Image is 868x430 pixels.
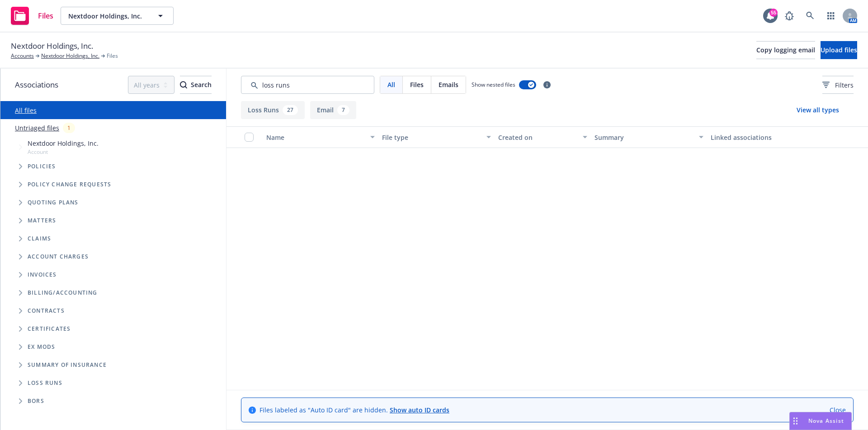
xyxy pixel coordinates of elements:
[822,80,854,90] span: Filters
[789,412,852,430] button: Nova Assist
[310,101,356,119] button: Email
[439,80,458,89] span: Emails
[63,123,75,133] div: 1
[387,80,395,89] span: All
[68,11,146,21] span: Nextdoor Holdings, Inc.
[28,200,79,205] span: Quoting plans
[11,52,34,60] a: Accounts
[28,362,107,368] span: Summary of insurance
[180,76,212,93] div: Search
[180,81,187,88] svg: Search
[0,137,226,284] div: Tree Example
[28,272,57,277] span: Invoices
[263,126,378,148] button: Name
[28,344,55,350] span: Ex Mods
[28,164,56,169] span: Policies
[498,133,578,142] div: Created on
[61,7,174,25] button: Nextdoor Holdings, Inc.
[15,79,58,91] span: Associations
[410,80,424,89] span: Files
[378,126,494,148] button: File type
[28,398,44,404] span: BORs
[756,46,815,54] span: Copy logging email
[780,7,798,25] a: Report a Bug
[821,46,857,54] span: Upload files
[495,126,591,148] button: Created on
[15,106,37,115] a: All files
[259,405,449,415] span: Files labeled as "Auto ID card" are hidden.
[41,52,99,60] a: Nextdoor Holdings, Inc.
[337,105,349,115] div: 7
[283,105,298,115] div: 27
[594,133,693,142] div: Summary
[28,290,98,296] span: Billing/Accounting
[808,417,844,425] span: Nova Assist
[28,380,62,386] span: Loss Runs
[769,9,778,17] div: 55
[711,133,819,142] div: Linked associations
[390,406,449,414] a: Show auto ID cards
[7,3,57,28] a: Files
[180,76,212,94] button: SearchSearch
[28,218,56,223] span: Matters
[756,41,815,59] button: Copy logging email
[28,182,111,187] span: Policy change requests
[472,81,515,88] span: Show nested files
[835,80,854,90] span: Filters
[241,76,374,94] input: Search by keyword...
[822,76,854,94] button: Filters
[830,405,846,415] a: Close
[28,148,99,156] span: Account
[801,7,819,25] a: Search
[28,236,51,241] span: Claims
[241,101,305,119] button: Loss Runs
[28,254,89,259] span: Account charges
[11,40,93,52] span: Nextdoor Holdings, Inc.
[821,41,857,59] button: Upload files
[28,308,65,314] span: Contracts
[38,12,53,19] span: Files
[707,126,823,148] button: Linked associations
[782,101,854,119] button: View all types
[822,7,840,25] a: Switch app
[28,326,71,332] span: Certificates
[382,133,481,142] div: File type
[28,139,99,148] span: Nextdoor Holdings, Inc.
[266,133,365,142] div: Name
[790,412,801,430] div: Drag to move
[591,126,707,148] button: Summary
[107,52,118,60] span: Files
[0,284,226,410] div: Folder Tree Example
[245,133,254,142] input: Select all
[15,123,59,133] a: Untriaged files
